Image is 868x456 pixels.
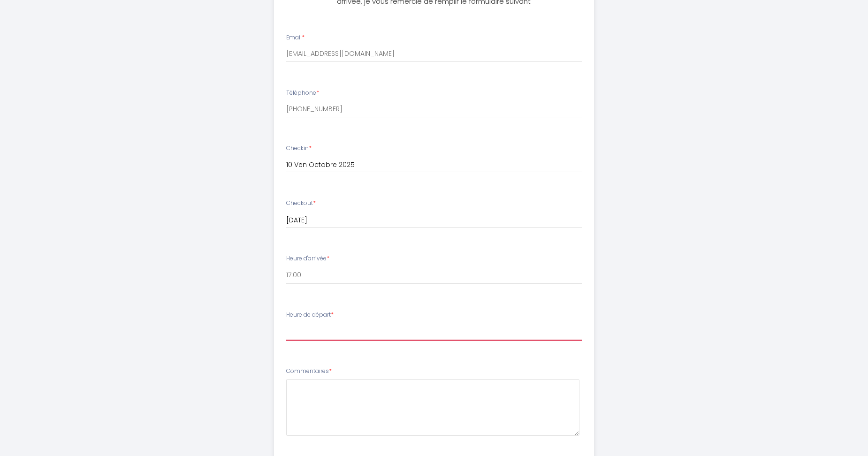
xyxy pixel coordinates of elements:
[286,367,332,376] label: Commentaires
[286,33,305,42] label: Email
[286,254,329,263] label: Heure d'arrivée
[286,199,316,208] label: Checkout
[286,311,334,319] label: Heure de départ
[286,144,312,153] label: Checkin
[286,89,319,98] label: Téléphone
